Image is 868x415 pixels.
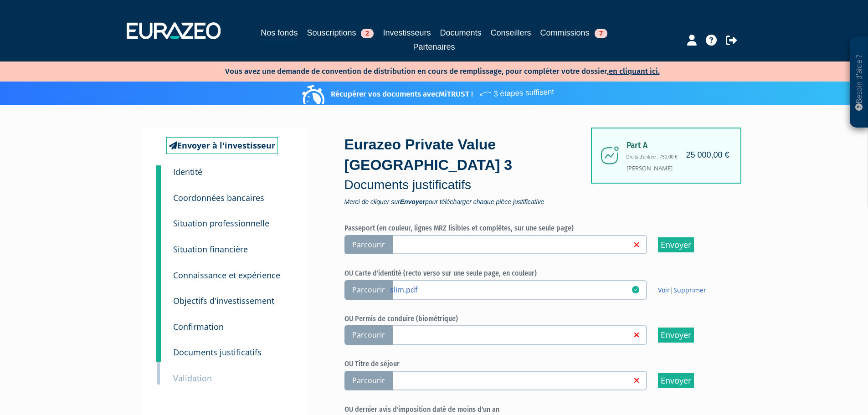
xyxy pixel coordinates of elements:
a: slim.pdf [390,285,632,294]
span: 3 étapes suffisent [478,82,554,100]
a: 1 [156,165,161,184]
span: 2 [361,29,374,38]
span: Merci de cliquer sur pour télécharger chaque pièce justificative [344,199,595,205]
strong: Envoyer [400,198,425,205]
input: Envoyer [658,237,694,252]
a: Voir [658,286,670,294]
span: Parcourir [344,280,393,300]
a: MiTRUST ! [439,89,473,99]
h6: OU dernier avis d'imposition daté de moins d'un an [344,405,723,414]
a: Conseillers [491,26,531,39]
small: Validation [173,373,212,384]
small: Coordonnées bancaires [173,192,264,203]
h6: OU Permis de conduire (biométrique) [344,315,723,323]
small: Identité [173,166,202,177]
h6: Passeport (en couleur, lignes MRZ lisibles et complètes, sur une seule page) [344,224,723,232]
a: 6 [156,282,161,310]
small: Connaissance et expérience [173,270,280,281]
p: Besoin d'aide ? [854,41,864,123]
small: Documents justificatifs [173,347,262,358]
small: Confirmation [173,321,224,332]
h6: OU Titre de séjour [344,360,723,368]
p: Documents justificatifs [344,176,595,194]
input: Envoyer [658,373,694,388]
a: 3 [156,205,161,233]
p: Récupérer vos documents avec [304,84,554,100]
span: Parcourir [344,371,393,390]
h6: OU Carte d'identité (recto verso sur une seule page, en couleur) [344,269,723,277]
div: Eurazeo Private Value [GEOGRAPHIC_DATA] 3 [344,134,595,205]
p: Vous avez une demande de convention de distribution en cours de remplissage, pour compléter votre... [199,64,660,77]
span: Parcourir [344,325,393,345]
a: Nos fonds [261,26,298,41]
a: en cliquant ici. [609,67,660,76]
a: Envoyer à l'investisseur [166,137,278,154]
a: Investisseurs [383,26,431,39]
a: 5 [156,256,161,285]
input: Envoyer [658,328,694,343]
i: 19/08/2025 11:01 [632,286,639,293]
small: Situation professionnelle [173,218,269,229]
small: Situation financière [173,244,248,255]
span: 7 [595,29,607,38]
a: Souscriptions2 [307,26,374,39]
a: 7 [156,308,161,336]
span: | [658,286,706,295]
small: Objectifs d'investissement [173,295,274,306]
a: Supprimer [673,286,706,294]
a: 8 [156,333,161,362]
a: Documents [440,26,482,39]
img: 1732889491-logotype_eurazeo_blanc_rvb.png [127,22,221,39]
a: Partenaires [413,41,455,53]
a: 2 [156,179,161,207]
span: Parcourir [344,235,393,255]
a: Commissions7 [540,26,607,39]
a: 4 [156,231,161,259]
